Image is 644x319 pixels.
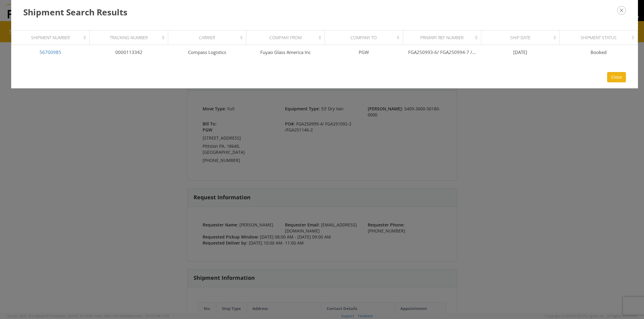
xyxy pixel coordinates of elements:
[607,72,626,82] button: Close
[325,45,403,60] td: PGW
[40,49,61,55] a: 56700985
[17,35,88,41] div: Shipment Number
[173,35,244,41] div: Carrier
[90,45,168,60] td: 0000113342
[513,49,527,55] span: [DATE]
[487,35,558,41] div: Ship Date
[23,6,626,18] h3: Shipment Search Results
[408,35,479,41] div: Primary Ref Number
[591,49,607,55] span: Booked
[95,35,166,41] div: Tracking Number
[246,45,325,60] td: Fuyao Glass America Inc
[403,45,481,60] td: FGA250993-6/ FGA250994-7 /FGA251090-6
[252,35,323,41] div: Company From
[168,45,246,60] td: Compass Logistics
[330,35,401,41] div: Company To
[565,35,636,41] div: Shipment Status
